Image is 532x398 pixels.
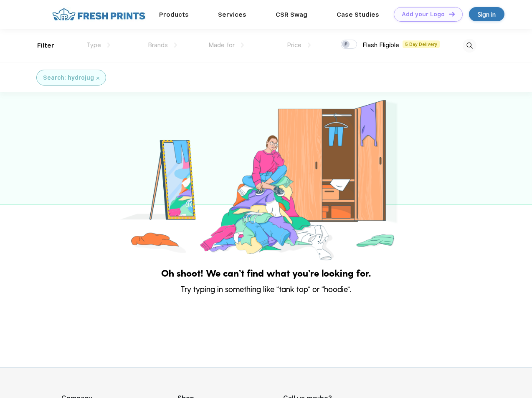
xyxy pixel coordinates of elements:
[37,41,54,50] div: Filter
[50,7,148,22] img: fo%20logo%202.webp
[402,11,445,18] div: Add your Logo
[96,77,99,80] img: filter_cancel.svg
[241,43,244,48] img: dropdown.png
[43,73,94,82] div: Search: hydrojug
[463,39,476,53] img: desktop_search.svg
[449,12,455,16] img: DT
[148,41,168,49] span: Brands
[469,7,504,21] a: Sign in
[107,43,110,48] img: dropdown.png
[403,40,440,48] span: 5 Day Delivery
[308,43,311,48] img: dropdown.png
[478,10,496,19] div: Sign in
[159,11,189,18] a: Products
[362,41,399,49] span: Flash Eligible
[208,41,235,49] span: Made for
[287,41,301,49] span: Price
[86,41,101,49] span: Type
[174,43,177,48] img: dropdown.png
